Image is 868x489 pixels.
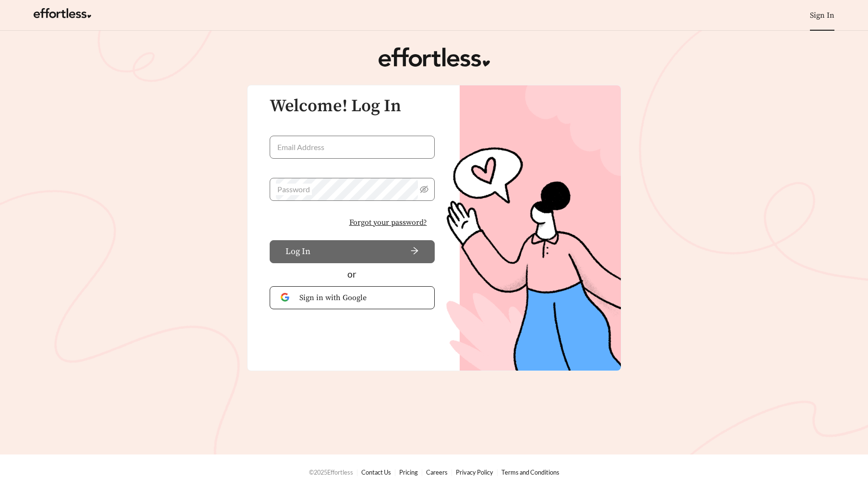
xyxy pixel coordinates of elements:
[270,240,435,263] button: Log Inarrow-right
[270,286,435,309] button: Sign in with Google
[456,468,493,476] a: Privacy Policy
[810,11,834,20] a: Sign In
[281,293,292,302] img: Google Authentication
[299,292,424,303] span: Sign in with Google
[501,468,559,476] a: Terms and Conditions
[420,185,428,194] span: eye-invisible
[361,468,391,476] a: Contact Us
[309,468,353,476] span: © 2025 Effortless
[270,97,435,116] h3: Welcome! Log In
[426,468,448,476] a: Careers
[342,212,435,233] button: Forgot your password?
[349,217,427,228] span: Forgot your password?
[270,268,435,281] div: or
[399,468,418,476] a: Pricing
